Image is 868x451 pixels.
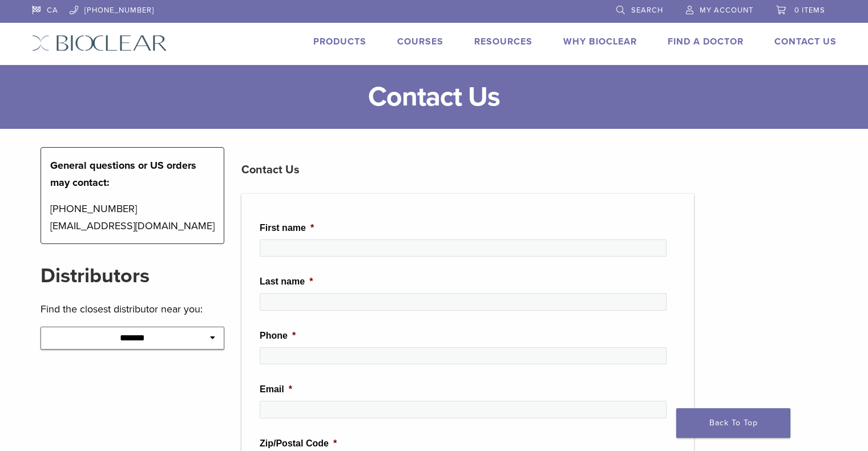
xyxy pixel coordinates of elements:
a: Back To Top [676,408,790,438]
h3: Contact Us [241,156,694,184]
label: Email [260,384,292,396]
a: Contact Us [774,36,837,47]
h2: Distributors [41,262,225,290]
span: 0 items [794,6,825,15]
strong: General questions or US orders may contact: [50,159,196,189]
label: Last name [260,276,313,288]
a: Resources [474,36,532,47]
a: Find A Doctor [668,36,744,47]
a: Products [313,36,366,47]
label: Zip/Postal Code [260,438,337,450]
label: Phone [260,330,296,342]
p: [PHONE_NUMBER] [EMAIL_ADDRESS][DOMAIN_NAME] [50,200,215,234]
span: My Account [700,6,753,15]
label: First name [260,222,314,234]
span: Search [631,6,663,15]
a: Courses [397,36,443,47]
a: Why Bioclear [563,36,637,47]
p: Find the closest distributor near you: [41,300,225,318]
img: Bioclear [32,35,167,51]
